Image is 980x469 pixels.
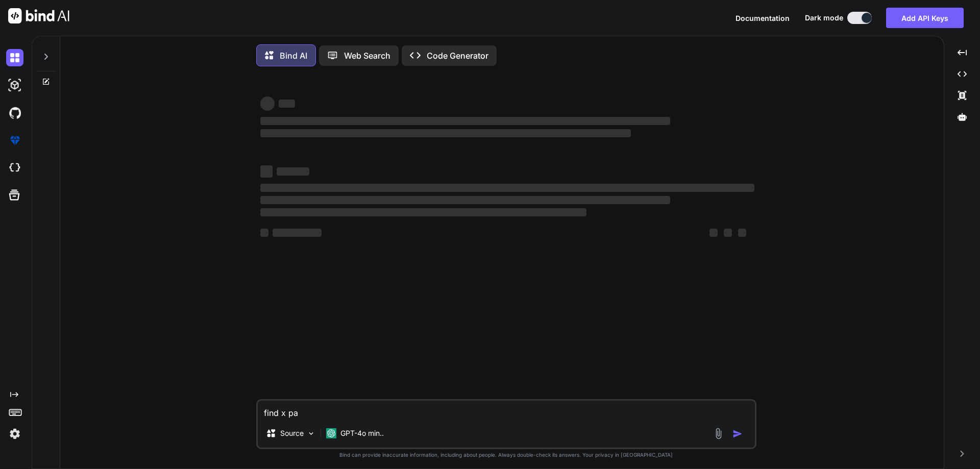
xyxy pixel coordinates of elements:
[260,208,586,216] span: ‌
[713,428,724,439] img: attachment
[8,8,69,23] img: Bind AI
[724,229,732,237] span: ‌
[344,50,390,62] p: Web Search
[273,229,322,237] span: ‌
[260,129,631,137] span: ‌
[260,184,754,192] span: ‌
[6,159,23,177] img: cloudideIcon
[427,50,488,62] p: Code Generator
[258,401,755,419] textarea: find x pa
[709,229,718,237] span: ‌
[279,100,295,108] span: ‌
[805,13,843,23] span: Dark mode
[732,429,743,439] img: icon
[6,425,23,442] img: settings
[260,117,670,125] span: ‌
[256,451,756,459] p: Bind can provide inaccurate information, including about people. Always double-check its answers....
[280,50,307,62] p: Bind AI
[307,429,315,438] img: Pick Models
[6,104,23,121] img: githubDark
[277,167,309,176] span: ‌
[260,96,275,111] span: ‌
[260,196,670,204] span: ‌
[736,14,790,22] span: Documentation
[6,132,23,149] img: premium
[260,229,268,237] span: ‌
[736,13,790,23] button: Documentation
[6,77,23,94] img: darkAi-studio
[6,49,23,66] img: darkChat
[326,428,336,438] img: GPT-4o mini
[280,428,304,438] p: Source
[886,8,964,28] button: Add API Keys
[260,165,273,178] span: ‌
[340,428,384,438] p: GPT-4o min..
[738,229,746,237] span: ‌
